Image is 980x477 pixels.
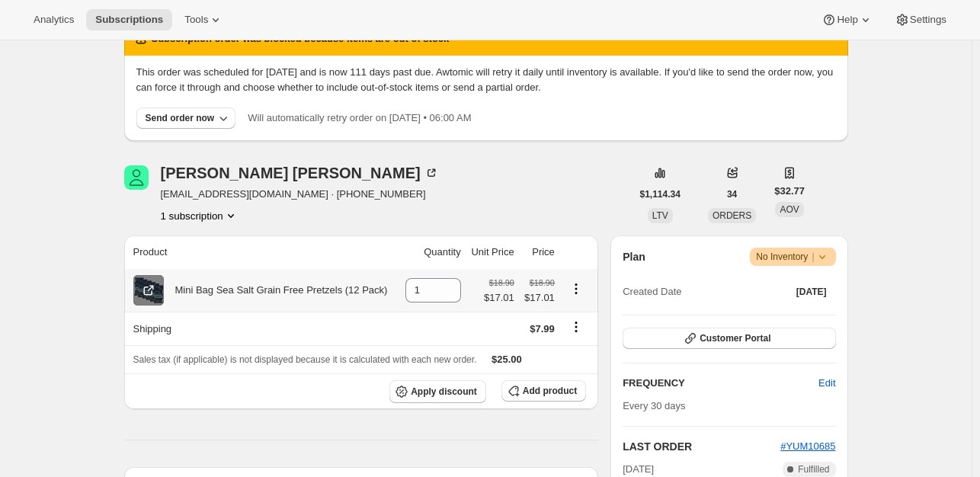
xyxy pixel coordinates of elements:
[34,14,74,26] span: Analytics
[484,290,514,306] span: $17.01
[910,14,946,26] span: Settings
[780,439,835,454] button: #YUM10685
[623,376,818,391] h2: FREQUENCY
[164,283,388,298] div: Mini Bag Sea Salt Grain Free Pretzels (12 Pack)
[136,65,836,95] p: This order was scheduled for [DATE] and is now 111 days past due. Awtomic will retry it daily unt...
[718,184,746,205] button: 34
[640,188,681,200] span: $1,114.34
[24,9,83,30] button: Analytics
[95,14,163,26] span: Subscriptions
[812,9,882,30] button: Help
[652,210,668,221] span: LTV
[124,312,399,345] th: Shipping
[623,249,645,264] h2: Plan
[623,462,654,477] span: [DATE]
[466,235,519,269] th: Unit Price
[523,385,577,397] span: Add product
[809,371,844,395] button: Edit
[564,280,588,297] button: Product actions
[124,235,399,269] th: Product
[133,275,164,306] img: product img
[886,9,956,30] button: Settings
[780,204,799,215] span: AOV
[492,354,522,365] span: $25.00
[774,184,805,199] span: $32.77
[489,278,514,287] small: $18.90
[519,235,559,269] th: Price
[727,188,737,200] span: 34
[184,14,208,26] span: Tools
[818,376,835,391] span: Edit
[623,328,835,349] button: Customer Portal
[136,107,236,129] button: Send order now
[530,323,555,335] span: $7.99
[837,14,857,26] span: Help
[780,440,835,452] a: #YUM10685
[146,112,215,124] div: Send order now
[161,165,439,181] div: [PERSON_NAME] [PERSON_NAME]
[501,380,586,402] button: Add product
[530,278,555,287] small: $18.90
[796,286,827,298] span: [DATE]
[399,235,465,269] th: Quantity
[175,9,232,30] button: Tools
[713,210,751,221] span: ORDERS
[756,249,829,264] span: No Inventory
[86,9,172,30] button: Subscriptions
[623,439,780,454] h2: LAST ORDER
[623,284,681,299] span: Created Date
[631,184,690,205] button: $1,114.34
[161,187,439,202] span: [EMAIL_ADDRESS][DOMAIN_NAME] · [PHONE_NUMBER]
[787,281,836,303] button: [DATE]
[700,332,770,344] span: Customer Portal
[623,400,685,411] span: Every 30 days
[411,386,477,398] span: Apply discount
[798,463,829,475] span: Fulfilled
[812,251,814,263] span: |
[161,208,239,223] button: Product actions
[248,110,471,126] p: Will automatically retry order on [DATE] • 06:00 AM
[124,165,149,190] span: Brittaney Sottile-Roe
[524,290,555,306] span: $17.01
[133,354,477,365] span: Sales tax (if applicable) is not displayed because it is calculated with each new order.
[564,319,588,335] button: Shipping actions
[389,380,486,403] button: Apply discount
